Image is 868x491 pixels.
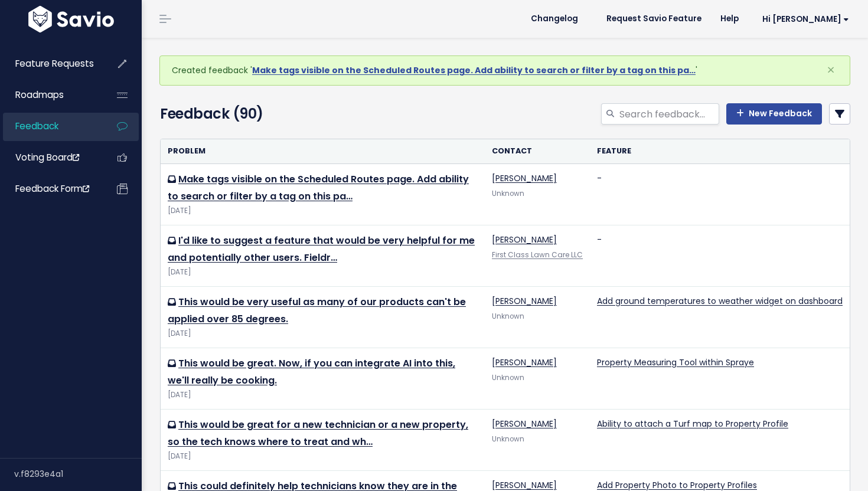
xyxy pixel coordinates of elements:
a: New Feedback [726,103,822,125]
a: Ability to attach a Turf map to Property Profile [597,418,788,430]
a: First Class Lawn Care LLC [492,250,583,260]
span: Feature Requests [15,57,94,70]
a: Roadmaps [3,81,98,109]
span: Roadmaps [15,89,64,101]
a: Property Measuring Tool within Spraye [597,356,754,368]
a: [PERSON_NAME] [492,234,557,245]
a: Add ground temperatures to weather widget on dashboard [597,295,843,307]
a: I'd like to suggest a feature that would be very helpful for me and potentially other users. Fieldr… [168,234,475,264]
a: Make tags visible on the Scheduled Routes page. Add ability to search or filter by a tag on this pa… [168,172,469,203]
a: Feedback [3,113,98,140]
span: Unknown [492,312,524,321]
a: Make tags visible on the Scheduled Routes page. Add ability to search or filter by a tag on this pa… [252,64,696,76]
th: Problem [161,139,485,163]
div: [DATE] [168,328,478,340]
a: [PERSON_NAME] [492,295,557,307]
a: This would be very useful as many of our products can't be applied over 85 degrees. [168,295,466,326]
td: - [590,225,850,286]
span: Feedback form [15,182,89,195]
th: Feature [590,139,850,163]
span: Unknown [492,189,524,198]
div: [DATE] [168,266,478,279]
span: Hi [PERSON_NAME] [762,15,849,24]
span: × [827,60,835,80]
div: Created feedback ' ' [159,55,850,86]
input: Search feedback... [618,103,719,125]
a: [PERSON_NAME] [492,172,557,184]
a: Help [711,10,748,28]
img: logo-white.9d6f32f41409.svg [25,6,117,32]
a: Feature Requests [3,50,98,77]
button: Close [815,56,847,84]
a: Request Savio Feature [597,10,711,28]
a: This would be great for a new technician or a new property, so the tech knows where to treat and wh… [168,418,468,449]
a: [PERSON_NAME] [492,356,557,368]
a: This would be great. Now, if you can integrate AI into this, we'll really be cooking. [168,356,455,387]
a: [PERSON_NAME] [492,479,557,491]
a: [PERSON_NAME] [492,418,557,430]
span: Changelog [531,15,578,23]
div: v.f8293e4a1 [14,459,142,489]
span: Voting Board [15,151,79,163]
a: Feedback form [3,175,98,202]
span: Feedback [15,120,58,132]
td: - [590,163,850,225]
h4: Feedback (90) [160,103,378,125]
a: Add Property Photo to Property Profiles [597,479,757,491]
a: Voting Board [3,144,98,171]
a: Hi [PERSON_NAME] [748,10,859,28]
div: [DATE] [168,205,478,217]
span: Unknown [492,434,524,444]
div: [DATE] [168,389,478,401]
th: Contact [485,139,590,163]
span: Unknown [492,373,524,382]
div: [DATE] [168,450,478,463]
